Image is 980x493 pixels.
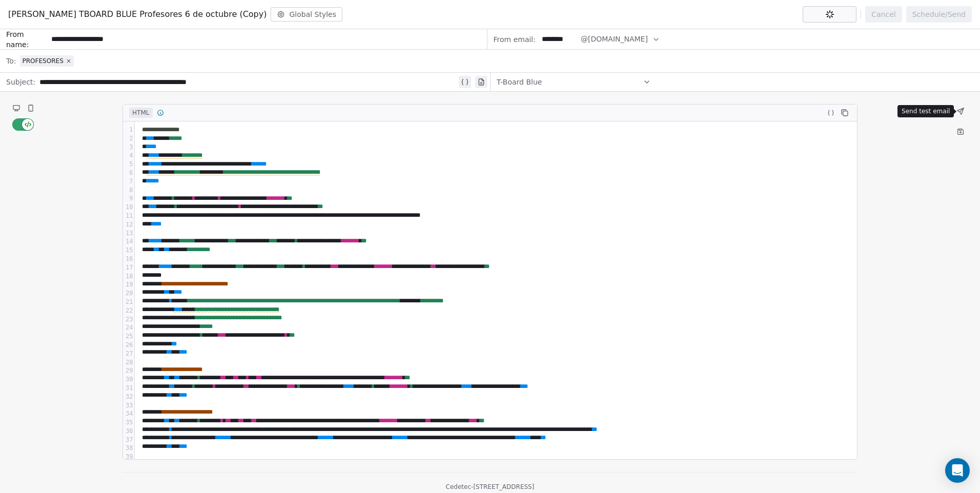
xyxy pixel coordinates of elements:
[123,384,134,393] div: 31
[123,186,134,195] div: 8
[123,375,134,384] div: 30
[123,358,134,367] div: 28
[945,458,970,483] div: Open Intercom Messenger
[123,229,134,238] div: 13
[123,280,134,289] div: 19
[123,436,134,444] div: 37
[6,77,35,90] span: Subject:
[123,263,134,272] div: 17
[123,366,134,375] div: 29
[123,401,134,410] div: 33
[902,107,950,115] p: Send test email
[6,29,47,50] span: From name:
[494,34,536,45] span: From email:
[123,151,134,160] div: 4
[8,8,267,20] span: [PERSON_NAME] TBOARD BLUE Profesores 6 de octubre (Copy)
[123,220,134,229] div: 12
[6,56,16,66] span: To:
[123,427,134,436] div: 36
[123,237,134,246] div: 14
[123,418,134,427] div: 35
[123,323,134,332] div: 24
[865,6,902,23] button: Cancel
[123,160,134,169] div: 5
[123,453,134,461] div: 39
[123,393,134,401] div: 32
[123,298,134,306] div: 21
[123,409,134,418] div: 34
[123,143,134,152] div: 3
[906,6,972,23] button: Schedule/Send
[123,306,134,315] div: 22
[123,203,134,212] div: 10
[22,57,63,65] span: PROFESORES
[123,194,134,203] div: 9
[123,169,134,177] div: 6
[123,126,134,134] div: 1
[581,34,648,45] span: @[DOMAIN_NAME]
[123,134,134,143] div: 2
[123,341,134,350] div: 26
[123,332,134,341] div: 25
[271,7,342,22] button: Global Styles
[123,444,134,453] div: 38
[123,212,134,220] div: 11
[123,255,134,263] div: 16
[123,350,134,358] div: 27
[497,77,542,87] span: T-Board Blue
[123,289,134,298] div: 20
[123,177,134,186] div: 7
[123,272,134,281] div: 18
[123,315,134,324] div: 23
[123,246,134,255] div: 15
[129,108,153,118] span: HTML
